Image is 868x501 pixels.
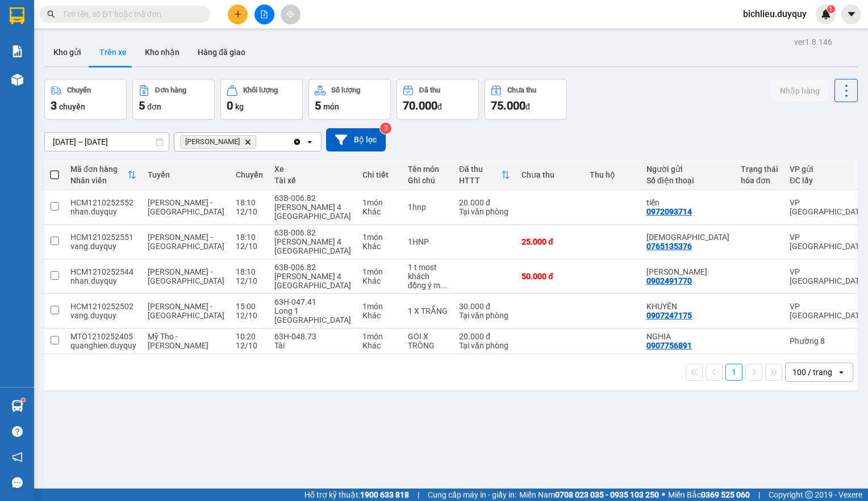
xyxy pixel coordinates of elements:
[519,489,659,501] span: Miền Nam
[136,39,189,66] button: Kho nhận
[258,136,260,148] input: Selected Vĩnh Kim.
[70,207,136,216] div: nhan.duyquy
[525,102,530,111] span: đ
[380,123,391,134] sup: 3
[408,306,448,315] div: 1 X TRẮNG
[408,263,448,272] div: 1 t most
[254,5,274,24] button: file-add
[741,176,778,185] div: hóa đơn
[70,311,136,320] div: vang.duyquy
[274,228,351,237] div: 63B-006.82
[790,176,857,185] div: ĐC lấy
[236,332,263,341] div: 10:20
[235,102,244,111] span: kg
[771,81,829,101] button: Nhập hàng
[646,267,729,276] div: NGUYEN
[408,272,448,290] div: khách đồng ý mai nhận
[274,193,351,203] div: 63B-006.82
[70,176,127,185] div: Nhân viên
[646,332,729,341] div: NGHIA
[790,267,866,285] div: VP [GEOGRAPHIC_DATA]
[734,7,816,21] span: bichlieu.duyquy
[362,170,397,179] div: Chi tiết
[662,492,665,497] span: ⚪️
[408,237,448,246] div: 1HNP
[47,10,55,18] span: search
[491,99,525,112] span: 75.000
[362,276,397,285] div: Khác
[428,489,516,501] span: Cung cấp máy in - giấy in:
[65,160,142,190] th: Toggle SortBy
[155,86,186,94] div: Đơn hàng
[646,341,692,350] div: 0907756891
[362,341,397,350] div: Khác
[841,5,861,24] button: caret-down
[12,426,23,437] span: question-circle
[59,102,85,111] span: chuyến
[362,233,397,242] div: 1 món
[236,302,263,311] div: 15:00
[236,242,263,251] div: 12/10
[274,176,351,185] div: Tài xế
[485,79,567,120] button: Chưa thu75.000đ
[70,302,136,311] div: HCM1210252502
[243,86,278,94] div: Khối lượng
[821,9,831,19] img: icon-new-feature
[220,79,303,120] button: Khối lượng0kg
[274,203,351,221] div: [PERSON_NAME] 4 [GEOGRAPHIC_DATA]
[90,39,136,66] button: Trên xe
[521,170,578,179] div: Chưa thu
[646,233,729,242] div: DIEU
[236,267,263,276] div: 18:10
[274,263,351,272] div: 63B-006.82
[274,297,351,306] div: 63H-047.41
[22,398,25,402] sup: 1
[646,242,692,251] div: 0765135376
[827,5,835,13] sup: 1
[274,237,351,255] div: [PERSON_NAME] 4 [GEOGRAPHIC_DATA]
[362,302,397,311] div: 1 món
[132,79,215,120] button: Đơn hàng5đơn
[236,311,263,320] div: 12/10
[148,233,224,251] span: [PERSON_NAME] - [GEOGRAPHIC_DATA]
[408,332,448,350] div: GOI X TRÒNG
[315,99,321,112] span: 5
[646,276,692,285] div: 0902491770
[148,332,208,350] span: Mỹ Tho - [PERSON_NAME]
[758,489,760,501] span: |
[794,36,832,48] div: ver 1.8.146
[792,367,832,378] div: 100 / trang
[362,242,397,251] div: Khác
[323,102,339,111] span: món
[408,203,448,212] div: 1hnp
[459,341,510,350] div: Tại văn phòng
[360,490,409,499] strong: 1900 633 818
[741,165,778,174] div: Trạng thái
[805,491,813,499] span: copyright
[281,5,301,24] button: aim
[44,39,90,66] button: Kho gửi
[440,281,447,290] span: ...
[521,272,578,281] div: 50.000 đ
[362,311,397,320] div: Khác
[70,341,136,350] div: quanghien.duyquy
[70,242,136,251] div: vang.duyquy
[725,364,742,381] button: 1
[236,207,263,216] div: 12/10
[70,165,127,174] div: Mã đơn hàng
[70,267,136,276] div: HCM1210252544
[403,99,437,112] span: 70.000
[555,490,659,499] strong: 0708 023 035 - 0935 103 250
[148,170,224,179] div: Tuyến
[189,39,254,66] button: Hàng đã giao
[846,9,857,19] span: caret-down
[10,7,24,24] img: logo-vxr
[459,198,510,207] div: 20.000 đ
[507,86,536,94] div: Chưa thu
[180,135,256,149] span: Vĩnh Kim, close by backspace
[646,176,729,185] div: Số điện thoại
[790,233,866,251] div: VP [GEOGRAPHIC_DATA]
[459,302,510,311] div: 30.000 đ
[70,276,136,285] div: nhan.duyquy
[362,332,397,341] div: 1 món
